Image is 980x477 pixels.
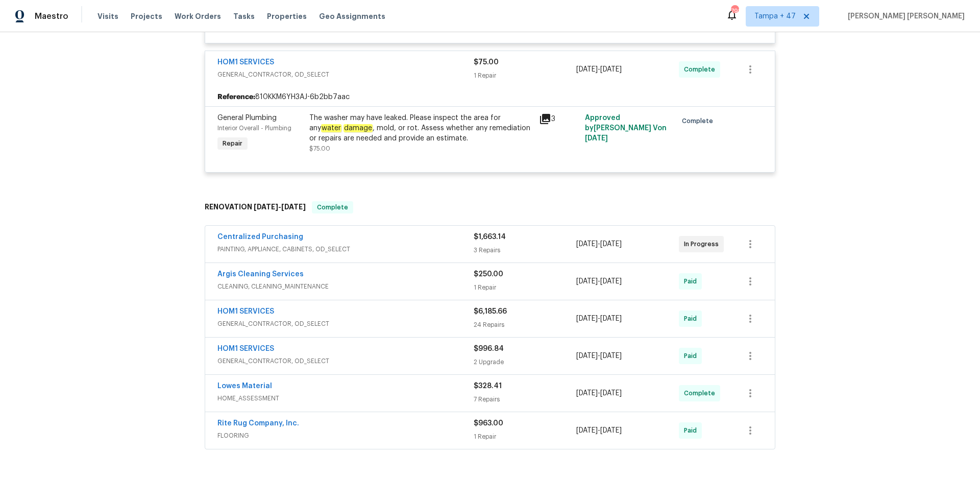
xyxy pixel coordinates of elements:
span: $6,185.66 [474,308,507,315]
span: Complete [682,116,717,126]
span: - [576,425,622,436]
span: PAINTING, APPLIANCE, CABINETS, OD_SELECT [217,244,474,254]
span: - [576,64,622,75]
span: - [254,203,306,210]
a: HOM1 SERVICES [217,59,274,66]
span: [DATE] [576,241,598,248]
div: 810KKM6YH3AJ-6b2bb7aac [205,88,775,106]
span: - [576,276,622,287]
div: 3 [539,113,579,125]
span: [DATE] [576,315,598,322]
span: [DATE] [576,66,598,73]
a: HOM1 SERVICES [217,345,274,352]
b: Reference: [217,92,255,102]
span: Properties [267,11,307,21]
span: [PERSON_NAME] [PERSON_NAME] [844,11,965,21]
span: Tasks [233,13,255,20]
span: Tampa + 47 [754,11,796,21]
span: Approved by [PERSON_NAME] V on [585,114,667,142]
a: Argis Cleaning Services [217,271,304,278]
span: GENERAL_CONTRACTOR, OD_SELECT [217,69,474,80]
span: $250.00 [474,271,503,278]
span: [DATE] [600,390,622,397]
div: 792 [731,6,738,16]
span: [DATE] [600,66,622,73]
span: [DATE] [576,278,598,285]
div: 1 Repair [474,70,576,81]
span: FLOORING [217,431,474,441]
span: $328.41 [474,383,502,390]
h6: RENOVATION [205,201,306,213]
span: [DATE] [254,203,278,210]
div: 1 Repair [474,432,576,442]
span: Paid [684,276,701,287]
span: [DATE] [600,352,622,360]
span: Maestro [35,11,68,21]
div: RENOVATION [DATE]-[DATE]Complete [202,191,778,224]
span: Visits [97,11,118,21]
span: [DATE] [600,427,622,434]
span: In Progress [684,239,723,249]
span: - [576,388,622,398]
span: $75.00 [309,146,330,152]
span: Complete [684,64,719,75]
span: Work Orders [175,11,221,21]
a: HOM1 SERVICES [217,308,274,315]
span: Interior Overall - Plumbing [217,125,291,131]
span: [DATE] [585,135,608,142]
div: The washer may have leaked. Please inspect the area for any , mold, or rot. Assess whether any re... [309,113,533,144]
div: 7 Repairs [474,394,576,404]
span: [DATE] [600,278,622,285]
span: $75.00 [474,59,499,66]
span: GENERAL_CONTRACTOR, OD_SELECT [217,356,474,366]
a: Centralized Purchasing [217,233,303,241]
em: water [321,124,341,132]
span: [DATE] [576,390,598,397]
span: Paid [684,351,701,361]
span: [DATE] [576,427,598,434]
span: [DATE] [576,352,598,360]
span: [DATE] [281,203,306,210]
span: Complete [313,202,352,212]
div: 3 Repairs [474,245,576,255]
span: Paid [684,314,701,324]
a: Lowes Material [217,383,272,390]
span: General Plumbing [217,114,277,122]
span: - [576,314,622,324]
span: Repair [218,138,247,149]
span: $996.84 [474,345,504,352]
span: Geo Assignments [319,11,385,21]
div: 1 Repair [474,282,576,293]
span: Paid [684,425,701,436]
span: [DATE] [600,241,622,248]
span: - [576,351,622,361]
span: $1,663.14 [474,233,506,241]
div: 2 Upgrade [474,357,576,367]
span: [DATE] [600,315,622,322]
span: - [576,239,622,249]
span: Complete [684,388,719,398]
span: CLEANING, CLEANING_MAINTENANCE [217,281,474,292]
span: HOME_ASSESSMENT [217,393,474,403]
div: 24 Repairs [474,320,576,330]
span: GENERAL_CONTRACTOR, OD_SELECT [217,319,474,329]
span: Projects [131,11,162,21]
a: Rite Rug Company, Inc. [217,420,299,427]
span: $963.00 [474,420,503,427]
em: damage [344,124,373,132]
